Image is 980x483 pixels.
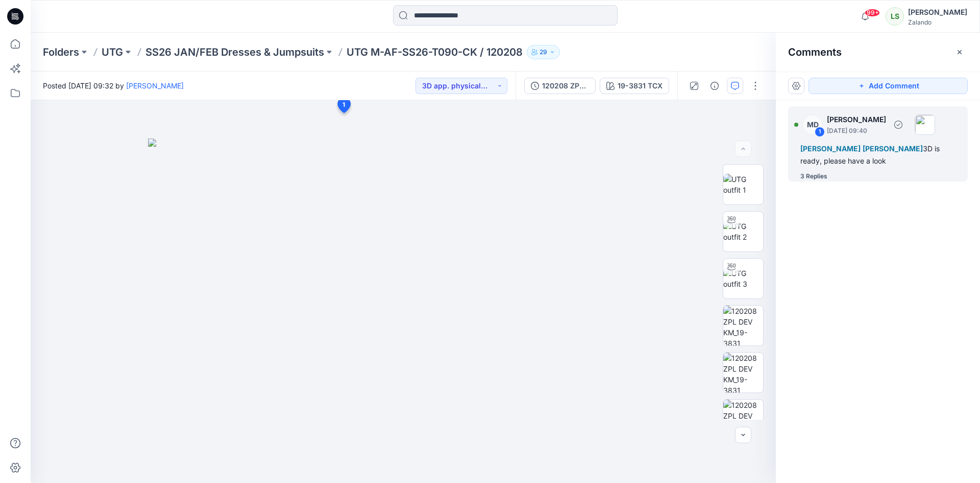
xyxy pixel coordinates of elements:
[908,6,967,18] div: [PERSON_NAME]
[102,45,123,59] a: UTG
[723,221,763,242] img: UTG outfit 2
[800,143,955,167] div: 3D is ready, please have a look
[865,9,880,17] span: 99+
[126,81,184,90] a: [PERSON_NAME]
[706,78,723,94] button: Details
[863,144,923,153] span: [PERSON_NAME]
[618,80,663,91] div: 19-3831 TCX
[723,400,763,440] img: 120208 ZPL DEV KM_19-3831 TCX_Screenshot 2025-05-15 155546
[540,47,547,58] p: 29
[808,78,968,94] button: Add Comment
[145,45,324,59] a: SS26 JAN/FEB Dresses & Jumpsuits
[827,113,886,126] p: [PERSON_NAME]
[788,46,842,58] h2: Comments
[886,7,904,26] div: LS
[723,268,763,289] img: UTG outfit 3
[800,171,827,181] div: 3 Replies
[527,45,560,59] button: 29
[800,144,861,153] span: [PERSON_NAME]
[347,45,523,59] p: UTG M-AF-SS26-T090-CK / 120208
[723,174,763,195] img: UTG outfit 1
[815,127,825,137] div: 1
[43,80,184,91] span: Posted [DATE] 09:32 by
[802,114,823,135] div: MD
[827,126,886,136] p: [DATE] 09:40
[723,306,763,346] img: 120208 ZPL DEV KM_19-3831 TCX_Workmanship illustrations - 120208
[43,45,79,59] a: Folders
[600,78,669,94] button: 19-3831 TCX
[524,78,596,94] button: 120208 ZPL DEV KM
[908,18,967,26] div: Zalando
[542,80,589,91] div: 120208 ZPL DEV KM
[723,353,763,393] img: 120208 ZPL DEV KM_19-3831 TCX_Screenshot 2025-05-15 151457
